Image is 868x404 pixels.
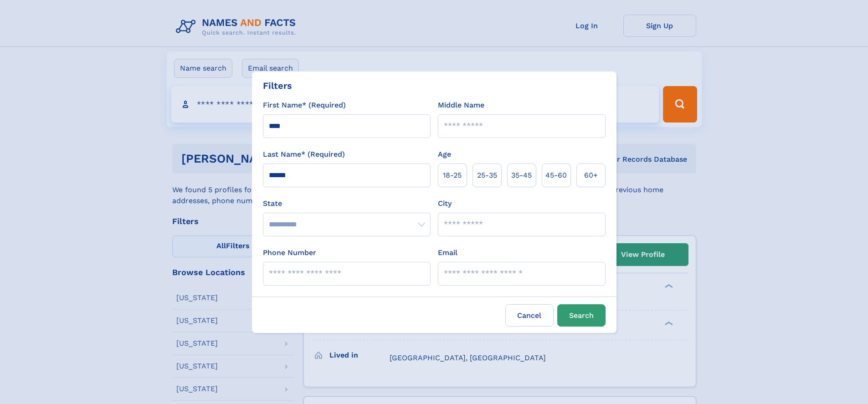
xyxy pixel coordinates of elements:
[263,198,431,209] label: State
[557,304,606,327] button: Search
[505,304,554,327] label: Cancel
[263,100,346,111] label: First Name* (Required)
[263,79,292,92] div: Filters
[438,149,451,160] label: Age
[438,247,457,258] label: Email
[477,170,497,181] span: 25‑35
[545,170,567,181] span: 45‑60
[511,170,532,181] span: 35‑45
[438,100,484,111] label: Middle Name
[263,247,316,258] label: Phone Number
[584,170,598,181] span: 60+
[438,198,452,209] label: City
[263,149,345,160] label: Last Name* (Required)
[443,170,462,181] span: 18‑25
